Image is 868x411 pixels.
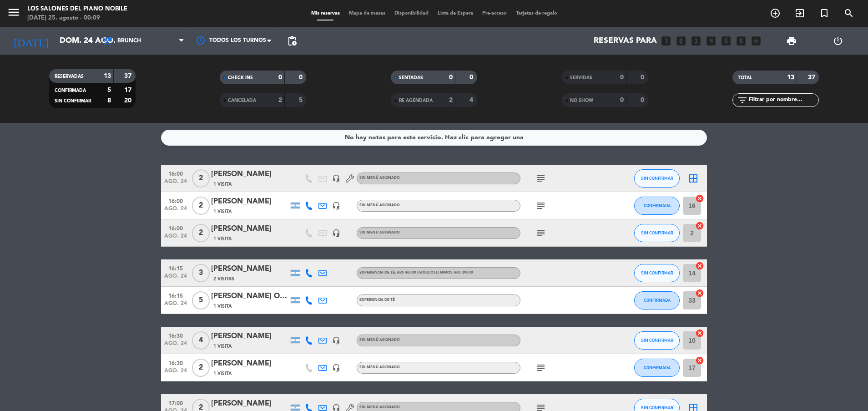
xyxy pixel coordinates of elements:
span: 2 [192,224,210,242]
span: 16:00 [164,195,187,206]
i: exit_to_app [794,8,805,19]
span: 3 [192,264,210,282]
span: Reservas para [594,36,657,46]
span: 2 [192,197,210,215]
span: 2 [192,169,210,188]
span: ago. 24 [164,340,187,351]
i: menu [7,5,20,19]
span: EXPERIENCIA DE TÉ [359,298,395,302]
i: subject [535,362,546,373]
span: SIN CONFIRMAR [641,176,673,181]
button: SIN CONFIRMAR [634,331,680,350]
button: CONFIRMADA [634,197,680,215]
strong: 13 [104,73,111,79]
strong: 5 [299,97,304,103]
span: SENTADAS [399,76,423,80]
span: RESERVADAS [55,74,84,79]
span: 16:00 [164,223,187,233]
div: No hay notas para este servicio. Haz clic para agregar una [345,132,524,143]
span: ago. 24 [164,233,187,244]
span: , ARS 46000 (Adultos) | Niños ARS 39000 [395,271,473,274]
i: arrow_drop_down [85,36,96,46]
div: [PERSON_NAME] [211,263,288,275]
button: SIN CONFIRMAR [634,264,680,282]
strong: 0 [449,74,453,81]
i: add_circle_outline [770,8,781,19]
i: headset_mic [332,364,340,372]
i: looks_3 [690,35,702,47]
strong: 2 [449,97,453,103]
span: ago. 24 [164,368,187,378]
i: [DATE] [7,31,55,51]
strong: 5 [107,87,111,93]
span: Lista de Espera [433,11,478,16]
span: Sin menú asignado [359,406,400,409]
strong: 0 [641,74,646,81]
button: CONFIRMADA [634,291,680,310]
i: looks_6 [735,35,747,47]
span: SIN CONFIRMAR [641,405,673,410]
span: ago. 24 [164,206,187,216]
button: CONFIRMADA [634,359,680,377]
div: [PERSON_NAME] [211,398,288,410]
i: headset_mic [332,336,340,345]
i: headset_mic [332,174,340,183]
div: [PERSON_NAME] [211,330,288,342]
span: Mis reservas [307,11,344,16]
i: search [843,8,854,19]
span: 1 Visita [213,235,232,243]
div: [PERSON_NAME] [211,196,288,208]
span: SIN CONFIRMAR [641,270,673,275]
span: RE AGENDADA [399,98,433,103]
strong: 13 [787,74,794,81]
div: [PERSON_NAME] [211,223,288,235]
span: Disponibilidad [390,11,433,16]
span: CONFIRMADA [644,365,671,370]
span: Sin menú asignado [359,231,400,234]
span: Mapa de mesas [344,11,390,16]
button: SIN CONFIRMAR [634,169,680,188]
span: 2 [192,359,210,377]
i: power_settings_new [833,36,843,46]
button: SIN CONFIRMAR [634,224,680,242]
i: border_all [688,173,699,184]
span: Sin menú asignado [359,203,400,207]
strong: 0 [641,97,646,103]
span: 1 Visita [213,343,232,350]
span: Brunch [117,38,141,44]
span: SERVIDAS [570,76,592,80]
strong: 37 [124,73,133,79]
div: [PERSON_NAME] [211,358,288,370]
span: TOTAL [738,76,752,80]
i: subject [535,200,546,211]
strong: 4 [469,97,475,103]
span: 17:00 [164,397,187,408]
i: filter_list [737,95,748,106]
strong: 0 [469,74,475,81]
span: ago. 24 [164,178,187,189]
strong: 17 [124,87,133,93]
span: SIN CONFIRMAR [641,230,673,235]
input: Filtrar por nombre... [748,95,818,105]
strong: 0 [299,74,304,81]
div: [PERSON_NAME] [211,168,288,180]
span: Sin menú asignado [359,365,400,369]
i: headset_mic [332,229,340,237]
strong: 8 [107,97,111,104]
i: cancel [695,221,704,230]
span: 4 [192,331,210,350]
div: LOG OUT [815,27,861,55]
div: [PERSON_NAME] Orden [211,290,288,302]
strong: 0 [620,74,624,81]
span: 16:30 [164,330,187,340]
i: looks_4 [705,35,717,47]
i: headset_mic [332,202,340,210]
span: ago. 24 [164,300,187,311]
strong: 20 [124,97,133,104]
span: 1 Visita [213,370,232,377]
span: 16:00 [164,168,187,178]
i: cancel [695,194,704,203]
i: cancel [695,261,704,270]
span: Sin menú asignado [359,176,400,180]
i: add_box [750,35,762,47]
